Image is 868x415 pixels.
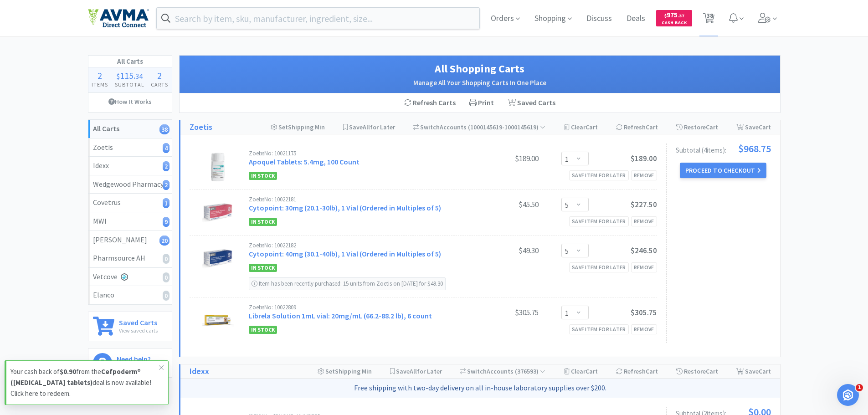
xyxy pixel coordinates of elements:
span: Set [278,123,288,131]
a: MWI9 [88,212,172,231]
i: 2 [163,180,169,190]
div: Clear [564,120,598,134]
span: Switch [467,367,487,375]
div: Restore [676,364,718,378]
i: 0 [163,254,169,264]
span: ( 1000145619-1000145619 ) [467,123,545,131]
a: Idexx [190,365,209,378]
span: Cart [706,123,718,131]
i: 9 [163,217,169,227]
i: 0 [163,272,169,282]
span: Save for Later [349,123,395,131]
a: Librela Solution 1mL vial: 20mg/mL (66.2-88.2 lb), 6 count [249,311,432,320]
div: Clear [564,364,598,378]
h4: Subtotal [111,80,148,89]
p: Your cash back of from the deal is now available! Click here to redeem. [10,366,159,399]
a: Elanco0 [88,286,172,304]
div: Save [736,120,771,134]
img: f3206c558ad14ca2b1338f2cd8fde3e8_531664.jpeg [202,242,234,274]
i: 38 [159,124,169,134]
img: 5996d71b95a543a991bb548d22a7d8a8_593238.jpeg [202,304,234,336]
h6: Need help? [117,353,166,363]
div: Remove [631,216,657,226]
div: Save item for later [569,170,629,180]
i: 20 [159,236,169,246]
img: 69894a3c7d5a4dd096f1abf43bd68f98_541731.jpeg [202,196,234,228]
span: 2 [157,70,162,81]
a: Pharmsource AH0 [88,249,172,268]
a: Cytopoint: 40mg (30.1-40lb), 1 Vial (Ordered in Multiples of 5) [249,249,441,258]
span: All [410,367,417,375]
span: Cart [646,123,658,131]
a: All Carts38 [88,120,172,138]
span: . 37 [678,13,684,19]
span: Switch [420,123,440,131]
div: Vetcove [93,271,167,283]
span: $189.00 [631,154,657,164]
button: Proceed to Checkout [680,163,766,178]
div: Remove [631,170,657,180]
div: Remove [631,262,657,272]
div: Accounts [460,364,546,378]
a: [PERSON_NAME]20 [88,231,172,250]
div: Refresh Carts [397,93,462,113]
span: $968.75 [738,143,771,154]
span: Cash Back [662,20,687,26]
a: 38 [699,15,718,24]
div: Zoetis No: 10021175 [249,150,470,156]
h6: Saved Carts [119,317,158,326]
a: Saved CartsView saved carts [88,312,172,341]
i: 2 [163,161,169,171]
div: Save [736,364,771,378]
span: Cart [586,123,598,131]
a: Wedgewood Pharmacy2 [88,175,172,194]
a: Zoetis [190,121,212,134]
span: Set [325,367,335,375]
span: In Stock [249,218,277,226]
span: Cart [646,367,658,375]
img: a6404f45c9ab495592ca3b2008ecc689_829663.png [202,150,234,182]
span: In Stock [249,172,277,180]
div: Zoetis [93,142,167,154]
span: 2 [98,70,102,81]
a: $975.37Cash Back [656,6,692,31]
div: Subtotal ( 4 item s ): [676,143,771,154]
span: Cart [706,367,718,375]
h4: Carts [148,80,172,89]
a: Saved Carts [501,93,562,113]
div: Refresh [616,120,658,134]
span: $ [117,72,120,81]
h2: Manage All Your Shopping Carts In One Place [189,77,771,88]
div: Zoetis No: 10022181 [249,196,470,202]
div: [PERSON_NAME] [93,234,167,246]
div: Item has been recently purchased: 15 units from Zoetis on [DATE] for $49.30 [249,277,446,290]
div: Save item for later [569,324,629,334]
span: 975 [664,10,684,19]
div: $189.00 [470,153,539,164]
span: $305.75 [631,307,657,318]
div: Idexx [93,160,167,172]
strong: All Carts [93,124,119,133]
div: MWI [93,215,167,227]
p: Free shipping with two-day delivery on all in-house laboratory supplies over $200. [184,382,776,394]
span: ( 376593 ) [514,367,545,375]
div: Zoetis No: 10022809 [249,304,470,310]
h4: Items [88,80,112,89]
div: $305.75 [470,307,539,318]
a: Zoetis4 [88,138,172,157]
span: All [363,123,370,131]
div: $45.50 [470,199,539,210]
span: 34 [135,72,143,81]
div: Pharmsource AH [93,252,167,264]
div: Save item for later [569,216,629,226]
div: . [111,71,148,80]
h1: All Carts [88,56,172,67]
span: 1 [856,384,863,391]
div: Restore [676,120,718,134]
a: Discuss [583,15,616,23]
div: Save item for later [569,262,629,272]
p: View saved carts [119,326,158,335]
div: Elanco [93,289,167,301]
